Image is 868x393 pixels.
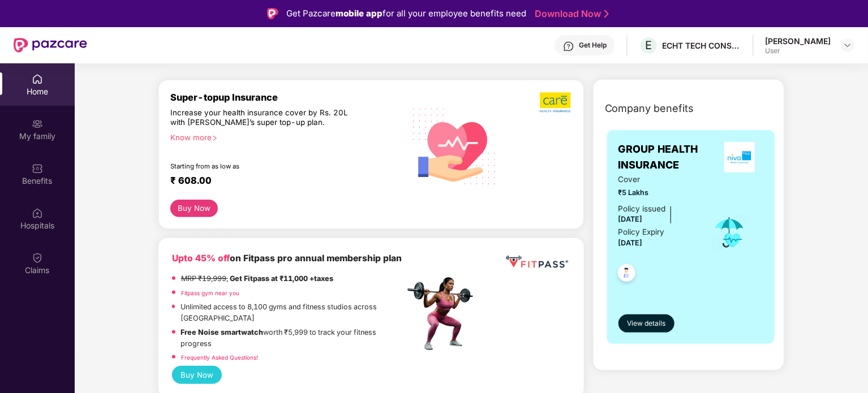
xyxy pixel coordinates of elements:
[32,118,43,129] img: svg+xml;base64,PHN2ZyB3aWR0aD0iMjAiIGhlaWdodD0iMjAiIHZpZXdCb3g9IjAgMCAyMCAyMCIgZmlsbD0ibm9uZSIgeG...
[504,252,570,273] img: fppp.png
[230,274,333,283] strong: Get Fitpass at ₹11,000 +taxes
[170,162,356,170] div: Starting from as low as
[404,274,483,353] img: fpp.png
[646,38,652,52] span: E
[627,318,665,329] span: View details
[618,187,696,198] span: ₹5 Lakhs
[618,141,716,174] span: GROUP HEALTH INSURANCE
[170,133,398,141] div: Know more
[843,41,852,50] img: svg+xml;base64,PHN2ZyBpZD0iRHJvcGRvd24tMzJ4MzIiIHhtbG5zPSJodHRwOi8vd3d3LnczLm9yZy8yMDAwL3N2ZyIgd2...
[170,200,218,217] button: Buy Now
[267,8,278,19] img: Logo
[604,8,609,20] img: Stroke
[336,8,383,19] strong: mobile app
[579,41,607,50] div: Get Help
[172,253,402,264] b: on Fitpass pro annual membership plan
[618,314,674,332] button: View details
[563,41,574,52] img: svg+xml;base64,PHN2ZyBpZD0iSGVscC0zMngzMiIgeG1sbnM9Imh0dHA6Ly93d3cudzMub3JnLzIwMDAvc3ZnIiB3aWR0aD...
[618,226,665,238] div: Policy Expiry
[181,274,228,283] del: MRP ₹19,999,
[172,366,222,384] button: Buy Now
[724,142,755,172] img: insurerLogo
[286,7,526,20] div: Get Pazcare for all your employee benefits need
[605,101,694,116] span: Company benefits
[181,328,264,336] strong: Free Noise smartwatch
[170,108,356,128] div: Increase your health insurance cover by Rs. 20L with [PERSON_NAME]’s super top-up plan.
[535,8,605,20] a: Download Now
[405,94,505,197] img: svg+xml;base64,PHN2ZyB4bWxucz0iaHR0cDovL3d3dy53My5vcmcvMjAwMC9zdmciIHhtbG5zOnhsaW5rPSJodHRwOi8vd3...
[170,175,393,188] div: ₹ 608.00
[32,74,43,85] img: svg+xml;base64,PHN2ZyBpZD0iSG9tZSIgeG1sbnM9Imh0dHA6Ly93d3cudzMub3JnLzIwMDAvc3ZnIiB3aWR0aD0iMjAiIG...
[765,46,831,55] div: User
[613,261,641,288] img: svg+xml;base64,PHN2ZyB4bWxucz0iaHR0cDovL3d3dy53My5vcmcvMjAwMC9zdmciIHdpZHRoPSI0OC45NDMiIGhlaWdodD...
[181,301,405,324] p: Unlimited access to 8,100 gyms and fitness studios across [GEOGRAPHIC_DATA]
[662,40,741,51] div: ECHT TECH CONSULTANCY SERVICES PRIVATE LIMITED
[14,38,87,53] img: New Pazcare Logo
[32,252,43,264] img: svg+xml;base64,PHN2ZyBpZD0iQ2xhaW0iIHhtbG5zPSJodHRwOi8vd3d3LnczLm9yZy8yMDAwL3N2ZyIgd2lkdGg9IjIwIi...
[765,36,831,46] div: [PERSON_NAME]
[711,214,748,251] img: icon
[212,135,218,141] span: right
[181,354,258,361] a: Frequently Asked Questions!
[618,174,696,185] span: Cover
[540,92,572,113] img: b5dec4f62d2307b9de63beb79f102df3.png
[170,92,405,103] div: Super-topup Insurance
[618,203,666,215] div: Policy issued
[32,163,43,174] img: svg+xml;base64,PHN2ZyBpZD0iQmVuZWZpdHMiIHhtbG5zPSJodHRwOi8vd3d3LnczLm9yZy8yMDAwL3N2ZyIgd2lkdGg9Ij...
[32,208,43,219] img: svg+xml;base64,PHN2ZyBpZD0iSG9zcGl0YWxzIiB4bWxucz0iaHR0cDovL3d3dy53My5vcmcvMjAwMC9zdmciIHdpZHRoPS...
[618,215,643,223] span: [DATE]
[172,253,230,264] b: Upto 45% off
[618,239,643,247] span: [DATE]
[181,327,405,349] p: worth ₹5,999 to track your fitness progress
[181,290,239,296] a: Fitpass gym near you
